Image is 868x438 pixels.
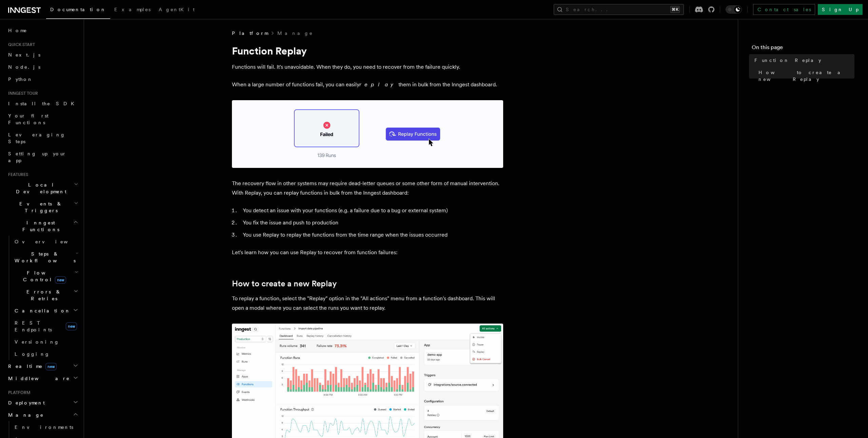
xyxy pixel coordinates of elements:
[241,230,503,240] li: You use Replay to replay the functions from the time range when the issues occurred
[8,151,66,163] span: Setting up your app
[232,45,503,57] h1: Function Replay
[12,307,71,314] span: Cancellation
[277,30,313,37] a: Manage
[5,372,80,385] button: Middleware
[5,397,80,409] button: Deployment
[12,305,80,317] button: Cancellation
[12,250,76,264] span: Steps & Workflows
[5,412,44,418] span: Manage
[232,179,503,198] p: The recovery flow in other systems may require dead-letter queues or some other form of manual in...
[5,42,35,47] span: Quick start
[5,181,74,195] span: Local Development
[8,113,48,125] span: Your first Functions
[5,73,80,85] a: Python
[5,179,80,198] button: Local Development
[12,336,80,348] a: Versioning
[5,198,80,217] button: Events & Triggers
[756,66,854,85] a: How to create a new Replay
[758,69,854,83] span: How to create a new Replay
[12,248,80,267] button: Steps & Workflows
[232,100,503,168] img: Relay graphic
[5,217,80,236] button: Inngest Functions
[5,24,80,37] a: Home
[15,351,50,357] span: Logging
[752,54,854,66] a: Function Replay
[5,236,80,360] div: Inngest Functions
[5,399,45,406] span: Deployment
[12,348,80,360] a: Logging
[50,7,106,12] span: Documentation
[5,200,74,214] span: Events & Triggers
[5,375,70,382] span: Middleware
[232,62,503,72] p: Functions will fail. It's unavoidable. When they do, you need to recover from the failure quickly.
[5,129,80,148] a: Leveraging Steps
[5,49,80,61] a: Next.js
[8,64,40,70] span: Node.js
[8,76,33,82] span: Python
[232,30,268,37] span: Platform
[45,363,57,370] span: new
[8,132,65,144] span: Leveraging Steps
[5,148,80,167] a: Setting up your app
[15,424,73,430] span: Environments
[5,219,73,233] span: Inngest Functions
[114,7,151,12] span: Examples
[8,101,78,106] span: Install the SDK
[232,80,503,89] p: When a large number of functions fail, you can easily them in bulk from the Inngest dashboard.
[818,4,863,15] a: Sign Up
[155,2,199,18] a: AgentKit
[55,276,66,284] span: new
[670,6,680,13] kbd: ⌘K
[359,81,398,88] em: replay
[46,2,110,19] a: Documentation
[241,206,503,215] li: You detect an issue with your functions (e.g. a failure due to a bug or external system)
[12,286,80,305] button: Errors & Retries
[5,172,28,177] span: Features
[8,52,40,58] span: Next.js
[5,110,80,129] a: Your first Functions
[5,363,57,370] span: Realtime
[110,2,155,18] a: Examples
[5,360,80,372] button: Realtimenew
[12,236,80,248] a: Overview
[232,279,337,288] a: How to create a new Replay
[726,5,742,14] button: Toggle dark mode
[12,267,80,286] button: Flow Controlnew
[5,409,80,421] button: Manage
[159,7,195,12] span: AgentKit
[15,339,59,345] span: Versioning
[752,43,854,54] h4: On this page
[232,294,503,313] p: To replay a function, select the "Replay" option in the "All actions" menu from a function's dash...
[15,320,52,332] span: REST Endpoints
[753,4,815,15] a: Contact sales
[241,218,503,227] li: You fix the issue and push to production
[12,421,80,433] a: Environments
[15,239,84,244] span: Overview
[5,390,31,395] span: Platform
[754,57,821,64] span: Function Replay
[8,27,27,34] span: Home
[5,97,80,110] a: Install the SDK
[12,317,80,336] a: REST Endpointsnew
[5,61,80,73] a: Node.js
[5,91,38,96] span: Inngest tour
[12,269,75,283] span: Flow Control
[66,322,77,330] span: new
[12,288,74,302] span: Errors & Retries
[554,4,684,15] button: Search...⌘K
[232,248,503,257] p: Let's learn how you can use Replay to recover from function failures:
